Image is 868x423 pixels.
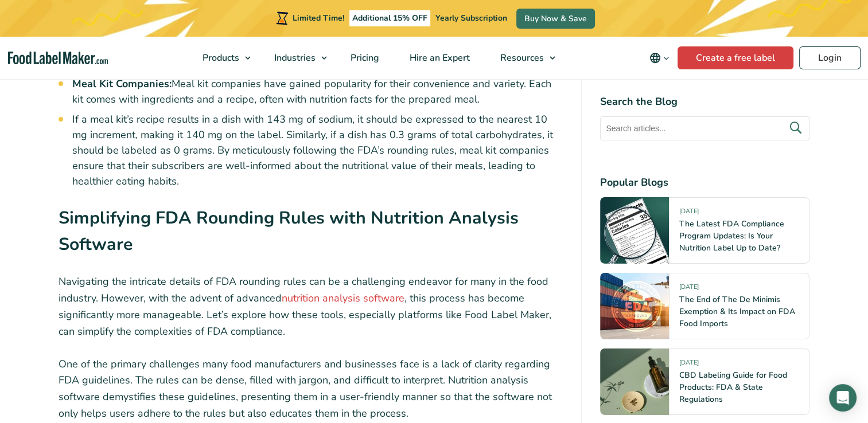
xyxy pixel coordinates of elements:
a: Pricing [336,37,392,79]
span: [DATE] [679,358,698,371]
span: Hire an Expert [406,52,471,64]
a: Login [799,46,861,69]
a: Food Label Maker homepage [8,52,108,65]
li: Meal kit companies have gained popularity for their convenience and variety. Each kit comes with ... [72,76,563,107]
span: Additional 15% OFF [349,10,430,26]
a: CBD Labeling Guide for Food Products: FDA & State Regulations [679,370,787,405]
p: One of the primary challenges many food manufacturers and businesses face is a lack of clarity re... [59,356,563,422]
strong: Simplifying FDA Rounding Rules with Nutrition Analysis Software [59,206,519,256]
a: Buy Now & Save [516,9,595,29]
button: Change language [641,46,678,69]
span: Limited Time! [293,13,344,23]
span: [DATE] [679,283,698,296]
a: Hire an Expert [395,37,482,79]
a: Resources [485,37,561,79]
li: If a meal kit’s recipe results in a dish with 143 mg of sodium, it should be expressed to the nea... [72,112,563,189]
p: Navigating the intricate details of FDA rounding rules can be a challenging endeavor for many in ... [59,273,563,339]
a: nutrition analysis software [282,291,404,305]
strong: Meal Kit Companies: [72,77,172,91]
a: Create a free label [678,46,793,69]
span: Pricing [347,52,380,64]
a: The End of The De Minimis Exemption & Its Impact on FDA Food Imports [679,294,795,329]
span: Resources [497,52,545,64]
a: Industries [259,37,333,79]
a: The Latest FDA Compliance Program Updates: Is Your Nutrition Label Up to Date? [679,218,784,253]
div: Open Intercom Messenger [829,384,857,412]
span: [DATE] [679,207,698,220]
h4: Popular Blogs [600,175,809,190]
a: Products [188,37,256,79]
h4: Search the Blog [600,94,809,109]
span: Yearly Subscription [435,13,507,23]
input: Search articles... [600,116,809,140]
span: Industries [271,52,317,64]
span: Products [199,52,240,64]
